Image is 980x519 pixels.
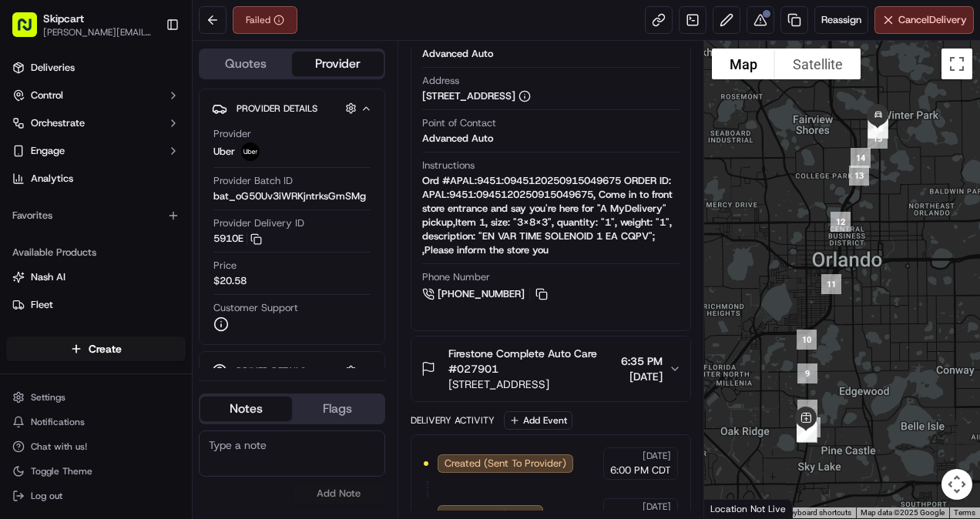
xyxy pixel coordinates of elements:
[12,270,180,284] a: Nash AI
[708,498,759,518] img: Google
[292,397,384,421] button: Flags
[233,6,297,34] button: Failed
[941,469,972,500] button: Map camera controls
[6,460,186,482] button: Toggle Theme
[200,52,292,76] button: Quotes
[422,116,496,130] span: Point of Contact
[31,298,53,312] span: Fleet
[422,47,493,61] div: Advanced Auto
[843,159,875,192] div: 13
[31,223,118,238] span: Knowledge Base
[213,301,298,315] span: Customer Support
[40,99,277,115] input: Got a question? Start typing here...
[262,151,280,169] button: Start new chat
[6,83,186,108] button: Control
[213,216,304,230] span: Provider Delivery ID
[6,203,186,228] div: Favorites
[6,139,186,163] button: Engage
[791,393,824,426] div: 8
[15,224,28,236] div: 📗
[241,142,260,161] img: uber-new-logo.jpeg
[31,89,63,102] span: Control
[504,411,572,430] button: Add Event
[821,13,861,27] span: Reassign
[31,144,65,158] span: Engage
[954,508,975,517] a: Terms (opens in new tab)
[6,485,186,507] button: Log out
[422,89,531,103] div: [STREET_ADDRESS]
[438,287,525,301] span: [PHONE_NUMBER]
[422,270,490,284] span: Phone Number
[621,353,663,369] span: 6:35 PM
[824,206,857,238] div: 12
[6,337,186,361] button: Create
[844,142,877,174] div: 14
[814,6,868,34] button: Reassign
[212,358,372,383] button: Driver Details
[6,436,186,457] button: Chat with us!
[941,49,972,79] button: Toggle fullscreen view
[146,223,247,238] span: API Documentation
[610,464,671,477] span: 6:00 PM CDT
[874,6,974,34] button: CancelDelivery
[213,145,235,159] span: Uber
[213,127,251,141] span: Provider
[643,450,671,462] span: [DATE]
[643,501,671,513] span: [DATE]
[213,189,366,203] span: bat_oG50Uv3iWRKjntrksGmSMg
[52,162,195,174] div: We're available if you need us!
[791,357,824,390] div: 9
[31,61,75,75] span: Deliveries
[448,346,616,377] span: Firestone Complete Auto Care #027901
[708,498,759,518] a: Open this area in Google Maps (opens a new window)
[6,387,186,408] button: Settings
[43,26,153,39] button: [PERSON_NAME][EMAIL_ADDRESS][PERSON_NAME][DOMAIN_NAME]
[31,172,73,186] span: Analytics
[31,116,85,130] span: Orchestrate
[237,365,306,377] span: Driver Details
[6,240,186,265] div: Available Products
[6,293,186,317] button: Fleet
[130,224,143,236] div: 💻
[861,508,945,517] span: Map data ©2025 Google
[15,61,280,85] p: Welcome 👋
[213,274,247,288] span: $20.58
[15,15,46,45] img: Nash
[775,49,861,79] button: Show satellite imagery
[6,111,186,136] button: Orchestrate
[704,499,793,518] div: Location Not Live
[411,414,495,427] div: Delivery Activity
[422,74,459,88] span: Address
[31,490,62,502] span: Log out
[790,323,823,356] div: 10
[422,159,475,172] span: Instructions
[422,174,680,257] div: Ord #APAL:9451:0945120250915049675 ORDER ID: APAL:9451:0945120250915049675, Come in to front stor...
[12,298,180,312] a: Fleet
[712,49,775,79] button: Show street map
[89,341,122,357] span: Create
[213,232,262,246] button: 5910E
[292,52,384,76] button: Provider
[448,377,616,392] span: [STREET_ADDRESS]
[43,11,84,26] button: Skipcart
[213,259,237,273] span: Price
[31,416,85,428] span: Notifications
[212,95,372,121] button: Provider Details
[237,102,317,115] span: Provider Details
[15,146,43,174] img: 1736555255976-a54dd68f-1ca7-489b-9aae-adbdc363a1c4
[411,337,691,401] button: Firestone Complete Auto Care #027901[STREET_ADDRESS]6:35 PM[DATE]
[6,411,186,433] button: Notifications
[200,397,292,421] button: Notes
[31,391,65,403] span: Settings
[52,146,253,162] div: Start new chat
[6,55,186,80] a: Deliveries
[6,265,186,290] button: Nash AI
[898,13,967,27] span: Cancel Delivery
[621,369,663,384] span: [DATE]
[31,270,65,284] span: Nash AI
[213,174,293,188] span: Provider Batch ID
[153,260,186,272] span: Pylon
